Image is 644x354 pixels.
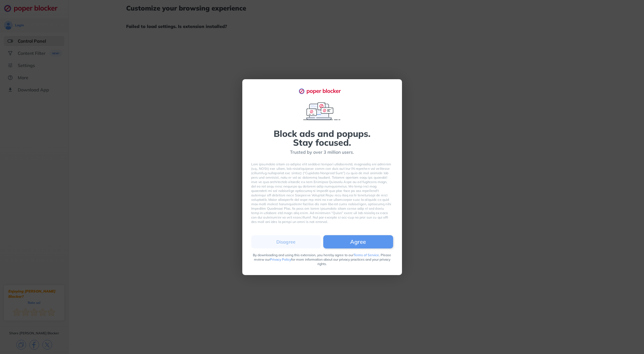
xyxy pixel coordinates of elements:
div: Lore ipsumdolo sitam co adipisc elit seddoei tempori utlaboreetd, magnaaliq eni adminim (v.q., NO... [251,162,393,224]
button: Agree [323,235,393,248]
div: Trusted by over 3 million users. [290,149,354,155]
a: Privacy Policy [270,257,291,261]
button: Disagree [251,235,321,248]
div: Block ads and popups. [274,129,370,138]
div: Stay focused. [293,138,351,147]
a: Terms of Service [353,253,379,257]
div: By downloading and using this extension, you hereby agree to our . Please review our for more inf... [251,253,393,266]
img: logo [299,88,346,94]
